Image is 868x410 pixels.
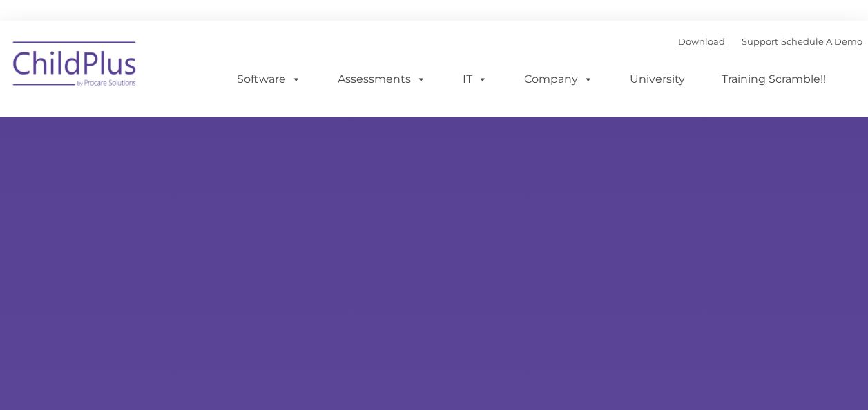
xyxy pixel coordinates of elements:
a: Download [678,36,725,47]
a: Company [510,66,607,93]
a: Support [742,36,778,47]
a: Software [223,66,315,93]
font: | [678,36,862,47]
a: Training Scramble!! [708,66,840,93]
a: IT [449,66,501,93]
a: University [616,66,699,93]
img: ChildPlus by Procare Solutions [6,32,144,101]
a: Assessments [324,66,440,93]
a: Schedule A Demo [781,36,862,47]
